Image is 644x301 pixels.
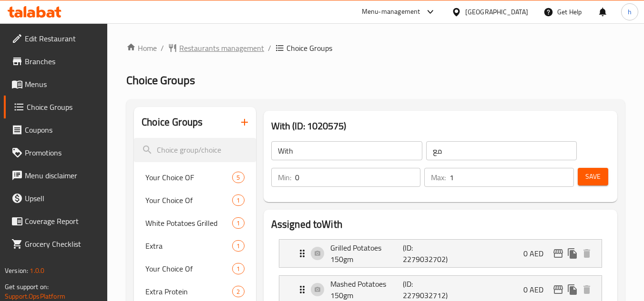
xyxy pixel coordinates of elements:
p: 0 AED [523,284,551,295]
button: duplicate [565,282,580,297]
a: Choice Groups [4,96,108,118]
div: Choices [232,240,244,252]
button: duplicate [565,246,580,261]
span: 5 [233,173,244,182]
span: 1.0.0 [30,264,44,277]
a: Menus [4,73,108,96]
span: Grocery Checklist [25,238,100,250]
span: Choice Groups [27,101,100,113]
div: White Potatoes Grilled1 [134,212,256,234]
p: Max: [431,172,446,183]
div: Your Choice Of1 [134,189,256,212]
span: Upsell [25,193,100,204]
a: Coverage Report [4,210,108,233]
li: Expand [271,235,610,272]
div: Your Choice Of1 [134,257,256,280]
span: Menu disclaimer [25,170,100,181]
a: Grocery Checklist [4,233,108,255]
span: 2 [233,287,244,296]
div: [GEOGRAPHIC_DATA] [465,7,528,17]
span: Save [585,171,601,183]
span: 1 [233,264,244,273]
span: Edit Restaurant [25,33,100,44]
span: Coupons [25,124,100,136]
span: 1 [233,196,244,205]
a: Home [126,42,157,54]
h2: Choice Groups [142,115,203,129]
span: Restaurants management [179,42,264,54]
a: Promotions [4,141,108,164]
span: Branches [25,56,100,67]
div: Expand [279,240,602,267]
p: 0 AED [523,248,551,259]
span: 1 [233,242,244,251]
p: (ID: 2279032712) [403,278,451,301]
span: 1 [233,219,244,228]
div: Extra1 [134,234,256,257]
p: Grilled Potatoes 150gm [330,242,403,265]
a: Upsell [4,187,108,210]
a: Branches [4,50,108,73]
span: Extra Protein [145,286,232,297]
div: Choices [232,194,244,206]
div: Your Choice OF5 [134,166,256,189]
span: Promotions [25,147,100,158]
input: search [134,138,256,162]
li: / [268,42,271,54]
button: edit [551,246,565,261]
a: Restaurants management [168,42,264,54]
button: edit [551,282,565,297]
span: Choice Groups [286,42,332,54]
span: Extra [145,240,232,252]
div: Menu-management [362,6,420,18]
span: Version: [5,264,28,277]
li: / [161,42,164,54]
span: Choice Groups [126,69,195,91]
button: delete [580,282,594,297]
span: Menus [25,78,100,90]
h3: With (ID: 1020575) [271,118,610,134]
p: (ID: 2279032702) [403,242,451,265]
span: Your Choice Of [145,194,232,206]
a: Coupons [4,118,108,141]
div: Choices [232,263,244,274]
button: delete [580,246,594,261]
div: Choices [232,172,244,183]
nav: breadcrumb [126,42,625,54]
p: Mashed Potatoes 150gm [330,278,403,301]
span: Your Choice OF [145,172,232,183]
p: Min: [278,172,291,183]
span: Your Choice Of [145,263,232,274]
a: Menu disclaimer [4,164,108,187]
span: Coverage Report [25,215,100,227]
span: h [628,7,632,17]
button: Save [578,168,608,185]
div: Choices [232,217,244,229]
span: Get support on: [5,281,49,293]
h2: Assigned to With [271,217,610,232]
span: White Potatoes Grilled [145,217,232,229]
a: Edit Restaurant [4,27,108,50]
